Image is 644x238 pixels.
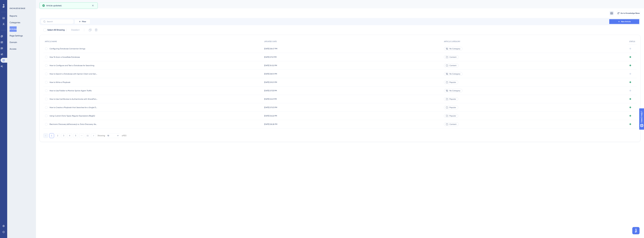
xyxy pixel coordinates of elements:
[50,89,97,92] span: How to Use Fiddler to Monitor Spirion Agent Traffic
[444,40,460,43] span: ARTICLE CATEGORY
[47,28,65,32] span: Select All Showing
[449,81,456,83] span: Popular
[10,13,17,19] button: Reports
[82,20,86,23] span: Filter
[264,106,277,109] span: [DATE] 07:03 PM
[75,19,90,24] button: Filter
[45,40,57,43] span: ARTICLE NAME
[264,56,277,58] span: [DATE] 07:21 PM
[449,56,456,58] span: Content
[629,40,635,43] span: STATUS
[449,89,460,92] span: No Category
[631,226,640,235] iframe: UserGuiding AI Assistant Launcher
[10,26,17,32] button: Articles
[264,98,277,100] span: [DATE] 02:21 PM
[55,133,60,138] button: 2
[50,98,97,100] span: How to Use Certificates to Authenticate with SharePoint Online (O365)
[449,98,456,100] span: Popular
[49,133,54,138] button: 1
[264,40,277,43] span: UPDATED DATE
[85,133,90,138] button: 11
[609,19,639,24] button: New Article
[621,20,631,23] span: New Article
[50,123,97,125] span: Electronic Discovery (eDiscovery) vs. Data Discovery: Key Differences
[68,27,82,33] button: Deselect
[107,134,109,137] span: 10
[50,81,97,83] span: How to Write a Playbook
[61,133,66,138] button: 3
[264,48,277,50] span: [DATE] 08:47 PM
[264,81,277,83] span: [DATE] 09:01 PM
[10,40,17,45] button: Domain
[50,106,97,109] span: How to Create a Playbook that Searches for a Single Data Type
[7,1,19,4] span: Need Help?
[264,123,277,125] span: [DATE] 08:28 PM
[73,133,78,138] button: 5
[107,133,119,138] button: 10
[50,73,97,75] span: How to Search a Database with Spirion Client and Sensitive Data Platform
[50,115,97,117] span: Using Custom Data Types: Regular Expressions (RegEx)
[122,134,126,137] div: of 103
[264,115,277,117] span: [DATE] 06:22 PM
[71,28,80,32] span: Deselect
[620,12,640,14] span: Go to Knowledge Base
[449,48,460,50] span: No Category
[50,64,97,67] span: How to Configure and Test a Database for Searching
[79,133,84,138] button: ⋯
[47,21,71,23] input: Search
[10,7,25,10] div: KNOWLEDGE BASE
[449,64,456,67] span: Content
[264,64,277,67] span: [DATE] 10:02 PM
[616,11,640,16] button: Go to Knowledge Base
[67,133,72,138] button: 4
[264,73,277,75] span: [DATE] 08:51 PM
[10,46,16,52] button: Access
[50,48,97,50] span: Configuring Database Connection Strings
[449,123,456,125] span: Content
[46,4,62,7] span: Article updated.
[264,89,277,92] span: [DATE] 07:33 PM
[10,20,20,25] button: Categories
[449,73,460,75] span: No Category
[10,33,23,38] button: Page Settings
[449,106,456,109] span: Popular
[50,56,97,58] span: How To Scan a Snowflake Database
[40,2,633,6] div: Articles
[449,115,456,117] span: Popular
[97,134,105,137] div: Showing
